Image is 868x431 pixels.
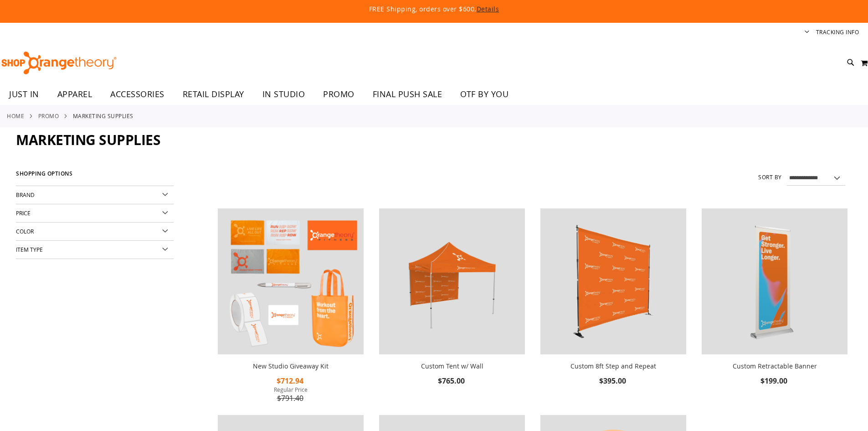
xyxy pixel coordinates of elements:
div: product [375,204,529,410]
span: APPAREL [57,84,92,104]
span: $765.00 [438,376,466,386]
span: Price [16,209,31,217]
a: Custom 8ft Step and Repeat [570,362,656,370]
span: JUST IN [9,84,39,104]
a: APPAREL [48,84,102,105]
span: OTF BY YOU [460,84,508,104]
img: OTF 8ft Step and Repeat [540,208,686,354]
a: New Studio Giveaway Kit [253,362,329,370]
a: ACCESSORIES [101,84,174,105]
img: New Studio Giveaway Kit [218,208,364,354]
span: $712.94 [277,376,305,386]
a: OTF Custom Retractable Banner Orange [702,208,847,356]
div: Price [16,204,174,223]
a: PROMO [38,112,59,120]
a: Custom Retractable Banner [733,362,817,370]
a: FINAL PUSH SALE [364,84,452,105]
label: Sort By [758,173,782,181]
a: OTF 8ft Step and Repeat [540,208,686,356]
span: ACCESSORIES [110,84,164,104]
p: FREE Shipping, orders over $600. [161,5,708,14]
span: PROMO [323,84,354,104]
img: OTF Custom Retractable Banner Orange [702,208,847,354]
a: OTF Custom Tent w/single sided wall Orange [379,208,525,356]
img: OTF Custom Tent w/single sided wall Orange [379,208,525,354]
a: Custom Tent w/ Wall [421,362,483,370]
span: $395.00 [599,376,627,386]
div: Color [16,223,174,241]
a: OTF BY YOU [451,84,518,105]
strong: Marketing Supplies [73,112,134,120]
span: IN STUDIO [262,84,305,104]
a: RETAIL DISPLAY [174,84,253,105]
span: $791.40 [277,393,305,403]
a: Home [7,112,24,120]
div: product [697,204,852,410]
span: Color [16,228,34,235]
div: product [536,204,691,410]
span: Brand [16,191,35,198]
a: IN STUDIO [253,84,314,105]
a: Tracking Info [816,28,859,36]
span: Item Type [16,246,43,253]
span: Marketing Supplies [16,130,160,149]
div: product [213,204,368,428]
div: Brand [16,186,174,204]
span: Regular Price [218,386,364,393]
a: PROMO [314,84,364,104]
div: Item Type [16,241,174,259]
a: New Studio Giveaway Kit [218,208,364,356]
span: RETAIL DISPLAY [183,84,244,104]
strong: Shopping Options [16,166,174,186]
span: $199.00 [760,376,789,386]
span: FINAL PUSH SALE [373,84,442,104]
a: Details [477,5,499,13]
button: Account menu [805,28,809,37]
